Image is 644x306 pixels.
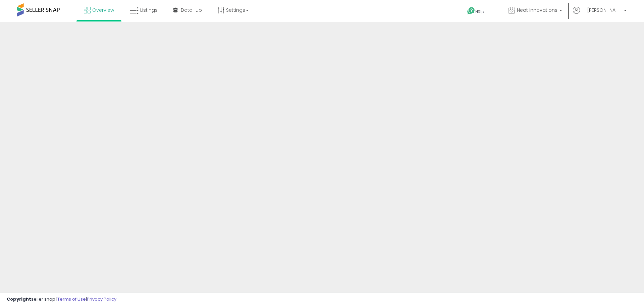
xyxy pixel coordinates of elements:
[92,7,114,13] span: Overview
[57,296,86,302] a: Terms of Use
[475,9,484,14] span: Help
[573,7,627,22] a: Hi [PERSON_NAME]
[87,296,116,302] a: Privacy Policy
[7,296,116,303] div: seller snap | |
[467,7,475,15] i: Get Help
[462,2,497,22] a: Help
[7,296,31,302] strong: Copyright
[582,7,622,13] span: Hi [PERSON_NAME]
[140,7,158,13] span: Listings
[181,7,202,13] span: DataHub
[517,7,557,13] span: Neat Innovations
